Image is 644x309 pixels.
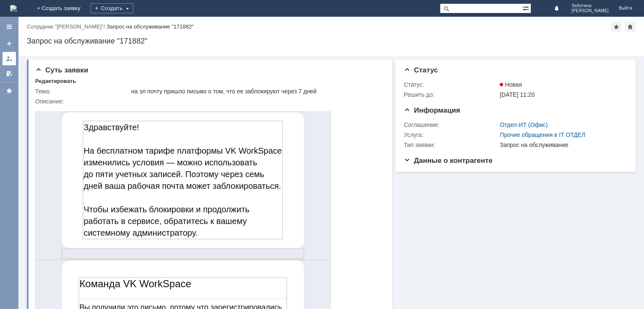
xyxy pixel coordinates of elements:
[106,23,194,30] div: Запрос на обслуживание "171882"
[143,229,219,250] a: Политика конфиденциальности
[10,5,17,12] img: logo
[500,131,585,138] a: Прочие обращения в IT ОТДЕЛ
[404,131,498,138] div: Услуга:
[27,23,104,30] a: Сотрудник "[PERSON_NAME]"
[404,121,498,128] div: Соглашение:
[44,173,251,185] h3: Команда VK WorkSpace
[404,142,498,148] div: Тип заявки:
[74,207,135,216] a: [DOMAIN_NAME]
[10,5,17,12] a: Перейти на домашнюю страницу
[35,88,130,95] div: Тема:
[625,22,635,32] div: Сделать домашней страницей
[404,66,438,74] span: Статус
[571,3,609,8] span: Заботина
[500,81,522,88] span: Новая
[35,66,88,74] span: Суть заявки
[3,52,16,65] a: Мои заявки
[500,121,548,128] a: Отдел-ИТ (Офис)
[404,81,498,88] div: Статус:
[48,99,247,134] p: Чтобы избежать блокировки и продолжить работать в сервисе, обратитесь к вашему системному админис...
[44,198,251,216] p: Вы получили это письмо, потому что зарегистрировались на сайте .
[404,106,460,114] span: Информация
[27,23,106,30] div: /
[500,142,623,148] div: Запрос на обслуживание
[522,4,531,12] span: Расширенный поиск
[48,40,247,87] p: На бесплатном тарифе платформы VK WorkSpace изменились условия — можно использовать до пяти учетн...
[27,37,636,45] div: Запрос на обслуживание "171882"
[48,17,247,28] p: Здравствуйте!
[91,3,133,13] div: Создать
[3,67,16,80] a: Мои согласования
[35,98,382,105] div: Описание:
[500,91,535,98] span: [DATE] 11:20
[404,157,493,165] span: Данные о контрагенте
[404,91,498,98] div: Решить до:
[131,88,380,95] div: на эл почту пришло письмо о том, что ее заблокируют через 7 дней
[3,37,16,50] a: Создать заявку
[611,22,621,32] div: Добавить в избранное
[44,227,135,250] p: © VK WorkSpace Все права защищены
[571,8,609,13] span: [PERSON_NAME]
[35,78,76,85] div: Редактировать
